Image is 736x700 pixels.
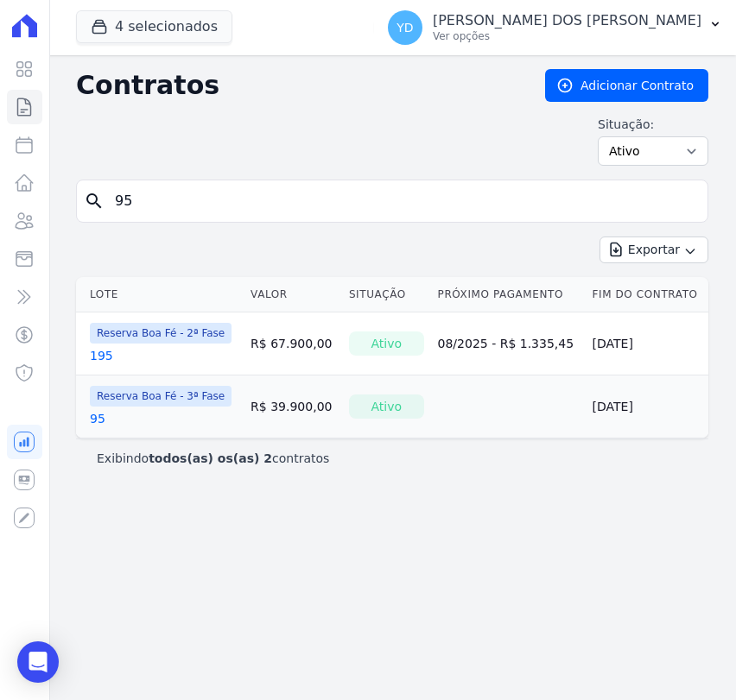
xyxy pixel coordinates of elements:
[342,277,431,312] th: Situação
[586,375,709,438] td: [DATE]
[105,184,701,218] input: Buscar por nome do lote
[349,394,424,419] div: Ativo
[433,12,701,29] p: [PERSON_NAME] DOS [PERSON_NAME]
[244,277,342,312] th: Valor
[149,451,272,465] b: todos(as) os(as) 2
[76,277,244,312] th: Lote
[244,375,342,438] td: R$ 39.900,00
[90,410,105,427] a: 95
[17,641,59,683] div: Open Intercom Messenger
[90,347,113,364] a: 195
[76,70,517,101] h2: Contratos
[244,312,342,375] td: R$ 67.900,00
[598,116,708,133] label: Situação:
[90,323,232,344] span: Reserva Boa Fé - 2ª Fase
[397,22,413,34] span: YD
[349,331,424,356] div: Ativo
[90,386,232,407] span: Reserva Boa Fé - 3ª Fase
[431,277,586,312] th: Próximo Pagamento
[586,277,709,312] th: Fim do Contrato
[586,312,709,375] td: [DATE]
[433,29,701,43] p: Ver opções
[374,3,736,52] button: YD [PERSON_NAME] DOS [PERSON_NAME] Ver opções
[545,69,708,102] a: Adicionar Contrato
[76,10,232,43] button: 4 selecionados
[97,450,329,467] p: Exibindo contratos
[600,236,708,263] button: Exportar
[438,337,574,350] a: 08/2025 - R$ 1.335,45
[84,191,105,211] i: search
